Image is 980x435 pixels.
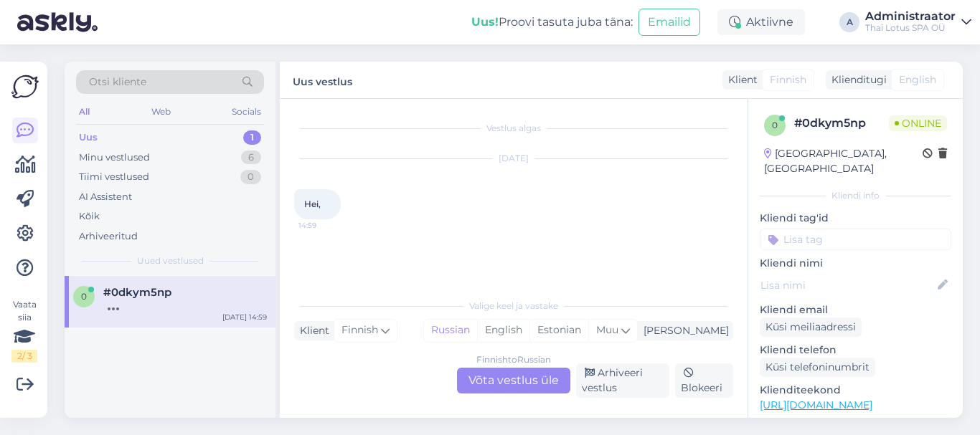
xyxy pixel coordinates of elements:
[457,368,570,393] div: Võta vestlus üle
[639,9,700,36] button: Emailid
[243,130,261,145] div: 1
[476,353,551,366] div: Finnish to Russian
[529,320,588,341] div: Estonian
[294,152,733,165] div: [DATE]
[103,286,171,299] span: #0dkym5np
[76,102,93,121] div: All
[760,229,951,250] input: Lisa tag
[760,277,935,293] input: Lisa nimi
[294,323,329,338] div: Klient
[722,72,758,87] div: Klient
[760,256,951,271] p: Kliendi nimi
[304,199,321,209] span: Hei,
[760,211,951,226] p: Kliendi tag'id
[865,11,971,34] a: AdministraatorThai Lotus SPA OÜ
[293,70,352,90] label: Uus vestlus
[760,383,951,398] p: Klienditeekond
[11,298,37,363] div: Vaata siia
[11,350,37,363] div: 2 / 3
[770,72,806,87] span: Finnish
[137,254,204,267] span: Uued vestlused
[477,320,529,341] div: English
[764,146,923,176] div: [GEOGRAPHIC_DATA], [GEOGRAPHIC_DATA]
[79,130,98,145] div: Uus
[81,291,87,302] span: 0
[229,102,264,121] div: Socials
[149,102,174,121] div: Web
[471,14,633,31] div: Proovi tasuta juba täna:
[294,122,733,135] div: Vestlus algas
[889,115,947,131] span: Online
[341,322,378,338] span: Finnish
[79,150,150,165] div: Minu vestlused
[760,358,875,377] div: Küsi telefoninumbrit
[79,170,149,184] div: Tiimi vestlused
[576,363,669,398] div: Arhiveeri vestlus
[294,300,733,312] div: Valige keel ja vastake
[675,363,733,398] div: Blokeeri
[241,150,261,165] div: 6
[760,398,872,411] a: [URL][DOMAIN_NAME]
[865,11,956,22] div: Administraator
[899,72,936,87] span: English
[424,320,477,341] div: Russian
[826,72,887,87] div: Klienditugi
[471,15,499,29] b: Uus!
[596,323,618,336] span: Muu
[638,323,729,338] div: [PERSON_NAME]
[760,343,951,358] p: Kliendi telefon
[760,302,951,317] p: Kliendi email
[89,75,146,90] span: Otsi kliente
[222,312,267,322] div: [DATE] 14:59
[79,190,132,204] div: AI Assistent
[839,12,859,32] div: A
[760,317,862,337] div: Küsi meiliaadressi
[865,22,956,34] div: Thai Lotus SPA OÜ
[79,209,100,224] div: Kõik
[298,220,352,231] span: 14:59
[794,115,889,132] div: # 0dkym5np
[760,417,951,430] p: Vaata edasi ...
[79,229,138,244] div: Arhiveeritud
[772,120,778,130] span: 0
[760,189,951,202] div: Kliendi info
[240,170,261,184] div: 0
[717,9,805,35] div: Aktiivne
[11,73,39,100] img: Askly Logo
